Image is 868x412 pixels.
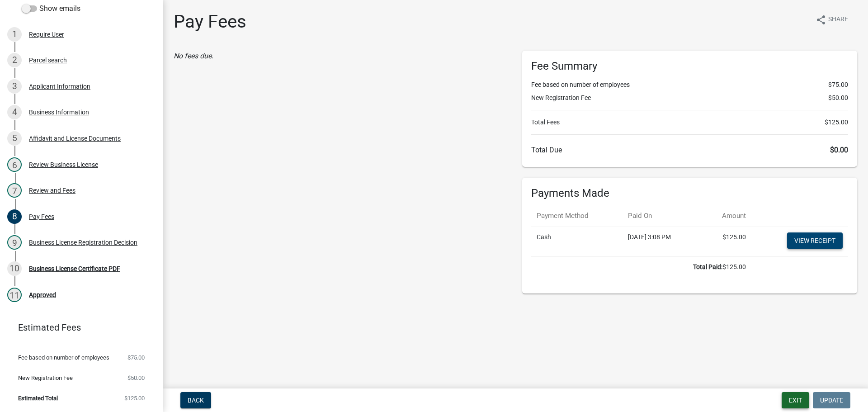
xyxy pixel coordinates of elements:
[7,261,22,276] div: 10
[830,146,848,154] span: $0.00
[29,109,89,115] div: Business Information
[7,157,22,172] div: 6
[531,205,623,227] th: Payment Method
[623,205,701,227] th: Paid On
[29,31,64,38] div: Require User
[531,80,848,90] li: Fee based on number of employees
[7,183,22,198] div: 7
[174,52,213,60] i: No fees due.
[531,146,848,154] h6: Total Due
[7,27,22,42] div: 1
[787,232,843,249] a: View receipt
[701,227,751,256] td: $125.00
[22,3,80,14] label: Show emails
[29,292,56,298] div: Approved
[531,227,623,256] td: Cash
[825,118,848,127] span: $125.00
[127,355,145,360] span: $75.00
[127,375,145,381] span: $50.00
[7,105,22,119] div: 4
[29,187,75,194] div: Review and Fees
[828,80,848,90] span: $75.00
[7,53,22,67] div: 2
[18,375,73,381] span: New Registration Fee
[29,83,90,90] div: Applicant Information
[7,79,22,94] div: 3
[7,235,22,250] div: 9
[531,256,751,277] td: $125.00
[531,118,848,127] li: Total Fees
[7,131,22,146] div: 5
[816,14,826,25] i: share
[29,57,67,63] div: Parcel search
[29,135,121,142] div: Affidavit and License Documents
[29,265,120,272] div: Business License Certificate PDF
[820,397,843,404] span: Update
[693,263,722,270] b: Total Paid:
[623,227,701,256] td: [DATE] 3:08 PM
[124,395,145,401] span: $125.00
[531,93,848,103] li: New Registration Fee
[188,397,204,404] span: Back
[7,288,22,302] div: 11
[808,11,855,28] button: shareShare
[701,205,751,227] th: Amount
[531,60,848,73] h6: Fee Summary
[180,392,211,408] button: Back
[828,14,848,25] span: Share
[7,209,22,224] div: 8
[18,395,58,401] span: Estimated Total
[813,392,850,408] button: Update
[7,318,148,336] a: Estimated Fees
[18,355,109,360] span: Fee based on number of employees
[29,161,98,168] div: Review Business License
[782,392,809,408] button: Exit
[174,11,246,33] h1: Pay Fees
[531,187,848,200] h6: Payments Made
[29,239,137,246] div: Business License Registration Decision
[29,213,54,220] div: Pay Fees
[828,93,848,103] span: $50.00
